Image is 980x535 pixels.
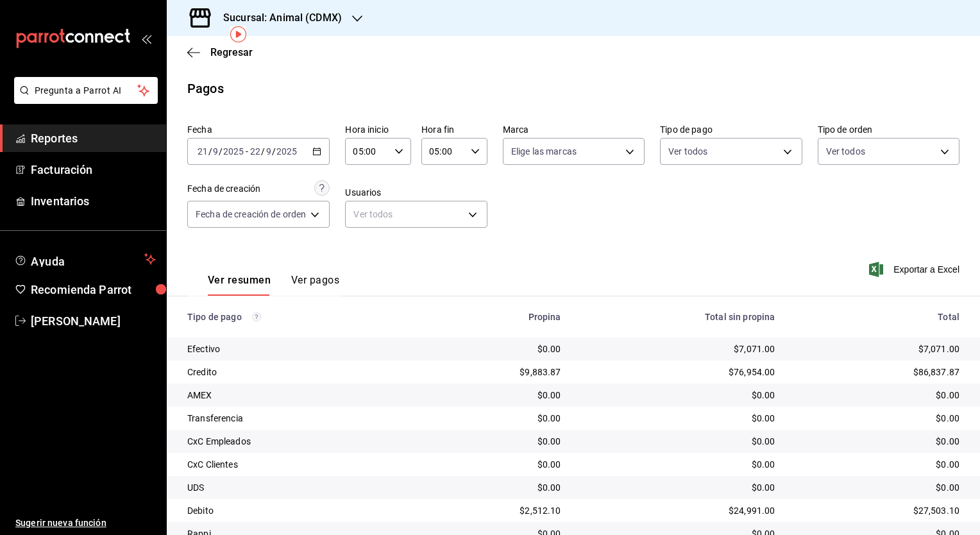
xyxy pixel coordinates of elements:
[15,516,156,530] span: Sugerir nueva función
[187,46,253,58] button: Regresar
[219,146,223,157] span: /
[196,208,306,221] span: Fecha de creación de orden
[187,412,403,425] div: Transferencia
[795,412,959,425] div: $0.00
[187,182,260,196] div: Fecha de creación
[818,125,959,134] label: Tipo de orden
[423,458,561,471] div: $0.00
[423,481,561,494] div: $0.00
[212,146,219,157] input: --
[795,435,959,448] div: $0.00
[187,312,403,322] div: Tipo de pago
[187,79,224,98] div: Pagos
[210,46,253,58] span: Regresar
[187,366,403,378] div: Credito
[208,274,271,296] button: Ver resumen
[208,274,339,296] div: navigation tabs
[345,188,487,197] label: Usuarios
[795,481,959,494] div: $0.00
[187,125,330,134] label: Fecha
[187,343,403,355] div: Efectivo
[582,504,775,517] div: $24,991.00
[795,458,959,471] div: $0.00
[246,146,248,157] span: -
[249,146,261,157] input: --
[582,343,775,355] div: $7,071.00
[423,435,561,448] div: $0.00
[423,312,561,322] div: Propina
[582,366,775,378] div: $76,954.00
[423,366,561,378] div: $9,883.87
[252,312,261,321] svg: Los pagos realizados con Pay y otras terminales son montos brutos.
[31,281,156,298] span: Recomienda Parrot
[213,10,342,26] h3: Sucursal: Animal (CDMX)
[423,412,561,425] div: $0.00
[141,33,151,44] button: open_drawer_menu
[582,412,775,425] div: $0.00
[668,145,707,158] span: Ver todos
[276,146,298,157] input: ----
[582,435,775,448] div: $0.00
[230,26,246,42] img: Tooltip marker
[187,435,403,448] div: CxC Empleados
[187,481,403,494] div: UDS
[503,125,645,134] label: Marca
[197,146,208,157] input: --
[31,130,156,147] span: Reportes
[31,192,156,210] span: Inventarios
[826,145,865,158] span: Ver todos
[872,262,959,277] button: Exportar a Excel
[9,93,158,106] a: Pregunta a Parrot AI
[660,125,802,134] label: Tipo de pago
[223,146,244,157] input: ----
[35,84,138,98] span: Pregunta a Parrot AI
[266,146,272,157] input: --
[582,312,775,322] div: Total sin propina
[423,504,561,517] div: $2,512.10
[31,312,156,330] span: [PERSON_NAME]
[345,125,411,134] label: Hora inicio
[187,389,403,402] div: AMEX
[208,146,212,157] span: /
[345,201,487,228] div: Ver todos
[187,458,403,471] div: CxC Clientes
[795,312,959,322] div: Total
[423,343,561,355] div: $0.00
[423,389,561,402] div: $0.00
[261,146,265,157] span: /
[421,125,487,134] label: Hora fin
[795,504,959,517] div: $27,503.10
[795,389,959,402] div: $0.00
[795,343,959,355] div: $7,071.00
[795,366,959,378] div: $86,837.87
[14,77,158,104] button: Pregunta a Parrot AI
[582,481,775,494] div: $0.00
[582,458,775,471] div: $0.00
[272,146,276,157] span: /
[31,251,139,267] span: Ayuda
[187,504,403,517] div: Debito
[291,274,339,296] button: Ver pagos
[31,161,156,178] span: Facturación
[511,145,577,158] span: Elige las marcas
[582,389,775,402] div: $0.00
